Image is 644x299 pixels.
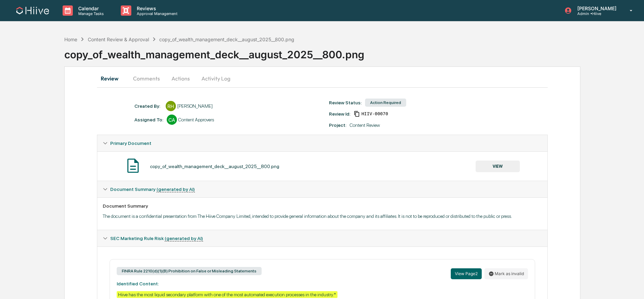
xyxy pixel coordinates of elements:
div: SEC Marketing Rule Risk (generated by AI) [97,230,547,246]
p: Calendar [73,5,107,11]
div: Review Id: [329,111,350,117]
div: Assigned To: [134,117,163,122]
p: Manage Tasks [73,11,107,16]
img: logo [16,7,49,14]
span: SEC Marketing Rule Risk [110,236,203,241]
div: Project: [329,122,346,128]
div: Content Approvers [178,117,214,122]
strong: Identified Content: [117,281,159,286]
div: Primary Document [97,151,547,181]
div: Primary Document [97,135,547,151]
u: (generated by AI) [165,236,203,241]
div: copy_of_wealth_management_deck__august_2025__800.png [159,36,294,42]
button: View Page2 [451,268,482,279]
button: Activity Log [196,70,236,87]
div: copy_of_wealth_management_deck__august_2025__800.png [64,43,644,61]
div: Content Review [350,122,380,128]
button: Review [97,70,128,87]
span: 99eb9dbe-33fc-4f92-b9ce-15657a93b226 [361,111,388,117]
span: Primary Document [110,140,151,146]
img: Document Icon [125,157,142,174]
button: Comments [128,70,165,87]
div: Document Summary (generated by AI) [97,197,547,230]
div: RH [166,101,176,111]
div: Content Review & Approval [88,36,149,42]
div: Home [64,36,77,42]
div: Review Status: [329,100,362,105]
p: Approval Management [131,11,181,16]
div: Created By: ‎ ‎ [134,103,162,109]
p: [PERSON_NAME] [572,5,620,11]
p: The document is a confidential presentation from The Hiive Company Limited, intended to provide g... [103,213,542,219]
button: Mark as invalid [484,268,528,279]
span: Document Summary [110,186,195,192]
p: Admin • Hiive [572,11,620,16]
u: (generated by AI) [156,186,195,192]
p: Reviews [131,5,181,11]
div: Document Summary [103,203,542,209]
button: Actions [165,70,196,87]
div: Hiive has the most liquid secondary platform with one of the most automated execution processes i... [117,291,337,298]
div: copy_of_wealth_management_deck__august_2025__800.png [150,164,279,169]
div: Action Required [365,99,406,107]
div: Document Summary (generated by AI) [97,181,547,197]
div: CA [167,115,177,125]
div: secondary tabs example [97,70,548,87]
div: FINRA Rule 2210(d)(1)(B) Prohibition on False or Misleading Statements [117,267,262,275]
button: VIEW [476,161,520,172]
div: [PERSON_NAME] [177,103,213,109]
